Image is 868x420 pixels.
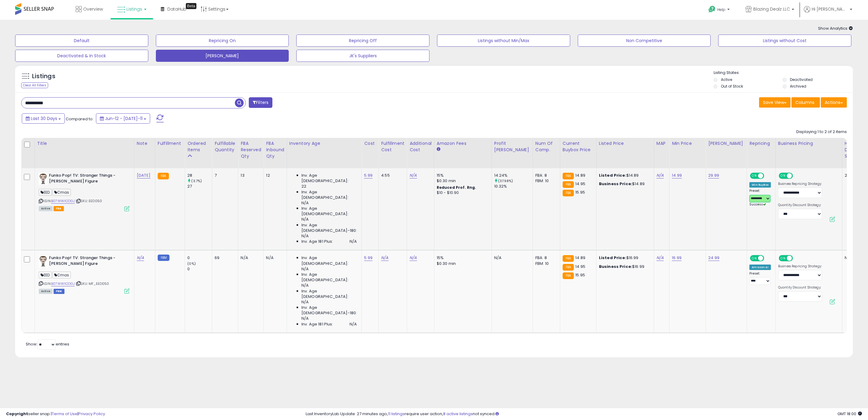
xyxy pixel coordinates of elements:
[266,255,282,261] div: N/A
[821,97,847,108] button: Actions
[49,173,123,185] b: Funko Pop! TV: Stranger Things - [PERSON_NAME] Figure
[790,77,813,82] label: Deactivated
[575,264,585,269] span: 14.95
[845,173,865,178] div: 27.40
[32,72,55,81] h5: Listings
[350,322,357,327] span: N/A
[158,173,169,179] small: FBA
[156,50,289,62] button: [PERSON_NAME]
[137,172,150,178] a: [DATE]
[717,7,725,12] span: Help
[301,239,333,244] span: Inv. Age 181 Plus:
[656,140,667,147] div: MAP
[137,255,144,261] a: N/A
[804,6,852,20] a: Hi [PERSON_NAME]
[845,255,865,261] div: N/A
[599,255,626,261] b: Listed Price:
[437,261,487,266] div: $0.30 min
[437,185,476,190] b: Reduced Prof. Rng.
[158,140,182,147] div: Fulfillment
[535,140,557,153] div: Num of Comp.
[599,172,626,178] b: Listed Price:
[708,255,719,261] a: 24.99
[167,6,186,12] span: DataHub
[575,272,585,278] span: 15.95
[749,272,771,285] div: Preset:
[795,99,814,105] span: Columns
[575,181,585,187] span: 14.95
[714,70,853,76] p: Listing States:
[215,140,235,153] div: Fulfillable Quantity
[301,288,357,299] span: Inv. Age [DEMOGRAPHIC_DATA]:
[812,6,848,12] span: Hi [PERSON_NAME]
[39,173,130,211] div: ASIN:
[751,256,758,261] span: ON
[749,202,766,207] span: Success
[301,283,309,288] span: N/A
[749,265,771,270] div: Amazon AI
[21,82,48,88] div: Clear All Filters
[672,140,703,147] div: Min Price
[437,147,440,152] small: Amazon Fees.
[575,255,585,261] span: 14.89
[749,140,773,147] div: Repricing
[845,140,867,159] div: Historical Days Of Supply
[437,178,487,184] div: $0.30 min
[22,113,65,124] button: Last 30 Days
[96,113,150,124] button: Jun-12 - [DATE]-11
[753,6,790,12] span: Blazing Dealz LLC
[15,50,148,62] button: Deactivated & In Stock
[599,181,649,187] div: $14.89
[301,184,306,189] span: 22
[575,172,585,178] span: 14.89
[409,172,417,178] a: N/A
[718,35,851,47] button: Listings without Cost
[494,173,533,178] div: 14.24%
[39,173,48,185] img: 313RyNlfekL._SL40_.jpg
[215,173,233,178] div: 7
[763,256,773,261] span: OFF
[381,255,388,261] a: N/A
[301,173,357,184] span: Inv. Age [DEMOGRAPHIC_DATA]:
[76,281,109,286] span: | SKU: MF_EED050
[187,184,212,189] div: 27
[186,3,196,9] div: Tooltip anchor
[381,140,404,153] div: Fulfillment Cost
[364,255,373,261] a: 5.99
[751,173,758,178] span: ON
[301,233,309,239] span: N/A
[15,35,148,47] button: Default
[437,173,487,178] div: 15%
[796,129,847,135] div: Displaying 1 to 2 of 2 items
[52,272,71,278] span: Cmas
[39,255,48,267] img: 313RyNlfekL._SL40_.jpg
[127,6,142,12] span: Listings
[266,173,282,178] div: 12
[301,206,357,217] span: Inv. Age [DEMOGRAPHIC_DATA]:
[39,189,52,196] span: EED
[563,173,574,179] small: FBA
[191,178,202,183] small: (3.7%)
[535,173,555,178] div: FBA: 8
[301,222,357,233] span: Inv. Age [DEMOGRAPHIC_DATA]-180:
[708,5,716,13] i: Get Help
[301,316,309,321] span: N/A
[241,255,259,261] div: N/A
[535,261,555,266] div: FBM: 10
[409,140,432,153] div: Additional Cost
[791,97,820,108] button: Columns
[301,217,309,222] span: N/A
[296,35,429,47] button: Repricing Off
[52,189,71,196] span: Cmas
[672,255,682,261] a: 16.99
[137,140,153,147] div: Note
[301,299,309,305] span: N/A
[301,200,309,206] span: N/A
[494,184,533,189] div: 10.32%
[563,181,574,188] small: FBA
[721,84,743,89] label: Out of Stock
[301,255,357,266] span: Inv. Age [DEMOGRAPHIC_DATA]:
[437,190,487,195] div: $10 - $10.90
[39,206,53,211] span: All listings currently available for purchase on Amazon
[301,322,333,327] span: Inv. Age 181 Plus:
